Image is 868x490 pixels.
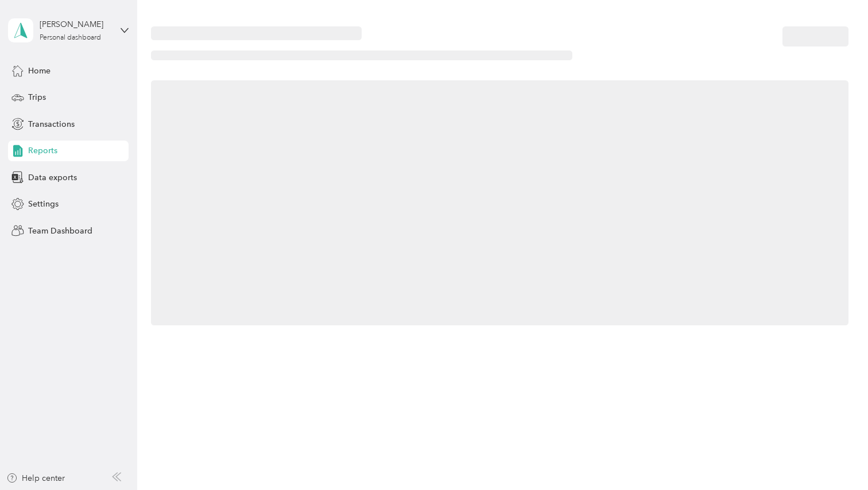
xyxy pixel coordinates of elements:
[40,18,111,30] div: [PERSON_NAME]
[6,472,65,484] button: Help center
[40,34,101,41] div: Personal dashboard
[28,65,51,77] span: Home
[28,118,75,130] span: Transactions
[28,225,92,237] span: Team Dashboard
[28,172,77,184] span: Data exports
[804,426,868,490] iframe: Everlance-gr Chat Button Frame
[28,145,57,157] span: Reports
[28,198,59,210] span: Settings
[28,91,46,103] span: Trips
